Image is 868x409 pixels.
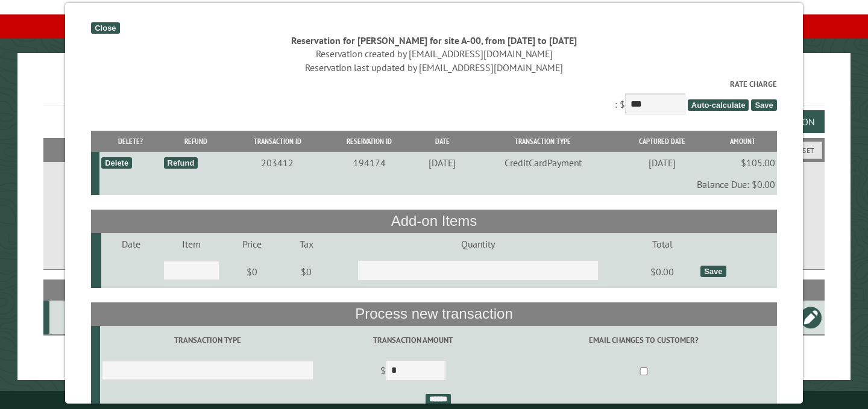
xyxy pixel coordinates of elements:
[221,233,283,255] td: Price
[102,334,313,346] label: Transaction Type
[49,279,119,301] th: Site
[700,266,726,277] div: Save
[221,255,283,289] td: $0
[43,138,825,161] h2: Filters
[101,157,132,169] div: Delete
[616,152,708,173] td: [DATE]
[317,334,509,346] label: Transaction Amount
[751,99,776,111] span: Save
[513,334,775,346] label: Email changes to customer?
[414,131,470,152] th: Date
[91,78,777,90] label: Rate Charge
[626,255,699,289] td: $0.00
[230,131,324,152] th: Transaction ID
[101,233,161,255] td: Date
[330,233,626,255] td: Quantity
[162,233,221,255] td: Item
[91,22,119,34] div: Close
[470,131,616,152] th: Transaction Type
[283,255,330,289] td: $0
[54,311,118,323] div: A-00
[324,131,414,152] th: Reservation ID
[91,78,777,117] div: : $
[315,355,511,389] td: $
[324,152,414,173] td: 194174
[414,152,470,173] td: [DATE]
[164,157,198,169] div: Refund
[688,99,749,111] span: Auto-calculate
[99,173,777,195] td: Balance Due: $0.00
[616,131,708,152] th: Captured Date
[162,131,230,152] th: Refund
[626,233,699,255] td: Total
[283,233,330,255] td: Tax
[230,152,324,173] td: 203412
[91,34,777,47] div: Reservation for [PERSON_NAME] for site A-00, from [DATE] to [DATE]
[91,47,777,60] div: Reservation created by [EMAIL_ADDRESS][DOMAIN_NAME]
[470,152,616,173] td: CreditCardPayment
[708,131,777,152] th: Amount
[43,72,825,105] h1: Reservations
[91,210,777,233] th: Add-on Items
[708,152,777,173] td: $105.00
[91,61,777,74] div: Reservation last updated by [EMAIL_ADDRESS][DOMAIN_NAME]
[91,302,777,325] th: Process new transaction
[787,142,822,159] button: Reset
[99,131,162,152] th: Delete?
